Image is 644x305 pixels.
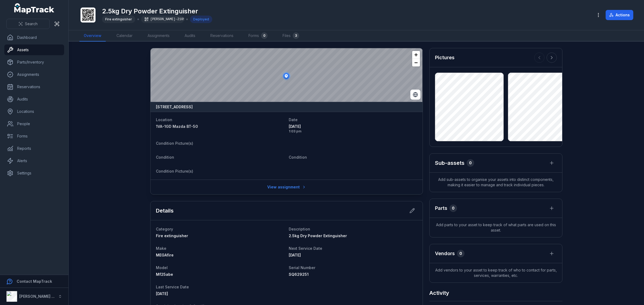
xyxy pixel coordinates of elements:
span: Add sub-assets to organise your assets into distinct components, making it easier to manage and t... [430,173,562,192]
span: Date [289,117,298,122]
span: SQ629251 [289,272,309,277]
span: Search [25,21,38,27]
h2: Details [156,207,174,214]
a: Dashboard [4,32,64,43]
a: Reservations [206,30,238,42]
h3: Vendors [435,250,455,257]
h1: 2.5kg Dry Powder Extinguisher [102,7,212,16]
span: Location [156,117,172,122]
a: Forms0 [244,30,272,42]
h2: Activity [429,289,449,297]
a: People [4,118,64,129]
div: Deployed [190,16,212,23]
h3: Pictures [435,54,455,61]
span: Category [156,227,173,231]
a: Assignments [4,69,64,80]
span: Next Service Date [289,246,322,251]
strong: Contact MapTrack [17,279,52,284]
div: 0 [467,159,474,167]
div: 0 [457,250,464,257]
span: Condition [289,155,307,159]
div: 0 [449,204,457,212]
a: Reservations [4,81,64,92]
span: Serial Number [289,265,315,270]
strong: [STREET_ADDRESS] [156,104,193,110]
a: Overview [79,30,106,42]
button: Actions [606,10,633,20]
a: Assignments [143,30,174,42]
button: Zoom out [412,59,420,66]
a: 1VA-1GD Mazda BT-50 [156,124,284,129]
span: Description [289,227,310,231]
span: [DATE] [156,291,168,296]
button: Switch to Satellite View [410,90,420,100]
span: 2.5kg Dry Powder Extinguisher [289,233,347,238]
span: Fire extinguisher [105,17,132,21]
button: Search [6,19,50,29]
a: Parts/Inventory [4,57,64,68]
span: 1VA-1GD Mazda BT-50 [156,124,198,129]
time: 9/23/2025, 1:03:05 PM [289,124,417,133]
a: Assets [4,44,64,55]
span: Last Service Date [156,285,189,289]
a: Audits [180,30,200,42]
h3: Parts [435,204,447,212]
a: Files3 [278,30,303,42]
span: Add parts to your asset to keep track of what parts are used on this asset. [430,218,562,237]
div: 3 [293,32,299,39]
div: 0 [261,32,268,39]
span: Model [156,265,168,270]
span: [DATE] [289,253,301,257]
span: Condition Picture(s) [156,141,193,146]
span: MEGAfire [156,253,174,257]
a: MapTrack [14,3,54,14]
a: Alerts [4,155,64,166]
a: Forms [4,131,64,142]
span: Condition Picture(s) [156,169,193,173]
span: Condition [156,155,174,159]
span: 1:03 pm [289,129,417,133]
a: View assignment [264,182,310,192]
strong: [PERSON_NAME] Air [19,294,57,299]
time: 11/9/2025, 12:00:00 AM [289,253,301,257]
span: [DATE] [289,124,417,129]
canvas: Map [151,48,422,102]
a: Reports [4,143,64,154]
time: 5/9/2025, 12:00:00 AM [156,291,168,296]
div: [PERSON_NAME]-2105 [141,16,184,23]
a: Locations [4,106,64,117]
a: Calendar [112,30,137,42]
span: Mf25abe [156,272,173,277]
a: Settings [4,168,64,178]
span: Fire extinguisher [156,233,188,238]
a: Audits [4,94,64,105]
span: Add vendors to your asset to keep track of who to contact for parts, services, warranties, etc. [430,263,562,282]
button: Zoom in [412,51,420,59]
span: Make [156,246,166,251]
h2: Sub-assets [435,159,464,167]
